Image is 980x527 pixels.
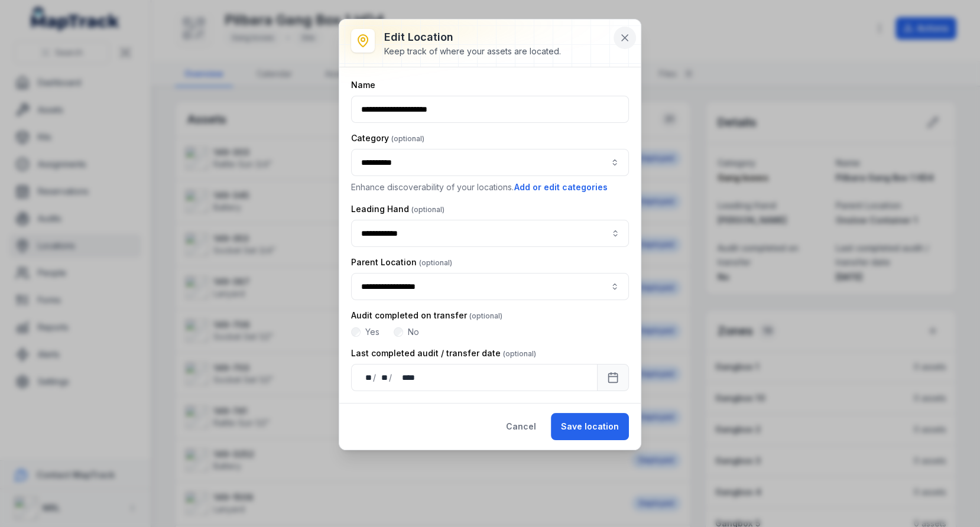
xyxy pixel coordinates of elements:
[377,372,389,383] div: month,
[551,413,629,440] button: Save location
[597,364,629,391] button: Calendar
[351,347,536,359] label: Last completed audit / transfer date
[351,79,375,91] label: Name
[351,203,444,215] label: Leading Hand
[365,326,379,338] label: Yes
[408,326,419,338] label: No
[351,132,424,144] label: Category
[351,220,629,247] input: location-edit:cf[800bc2ed-9fb0-4fb8-9bec-6aac78b22268]-label
[351,256,452,268] label: Parent Location
[351,310,502,321] label: Audit completed on transfer
[393,372,416,383] div: year,
[384,29,561,45] h3: Edit location
[361,372,373,383] div: day,
[389,372,393,383] div: /
[373,372,377,383] div: /
[496,413,546,440] button: Cancel
[351,181,629,194] p: Enhance discoverability of your locations.
[514,181,608,194] button: Add or edit categories
[384,45,561,57] div: Keep track of where your assets are located.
